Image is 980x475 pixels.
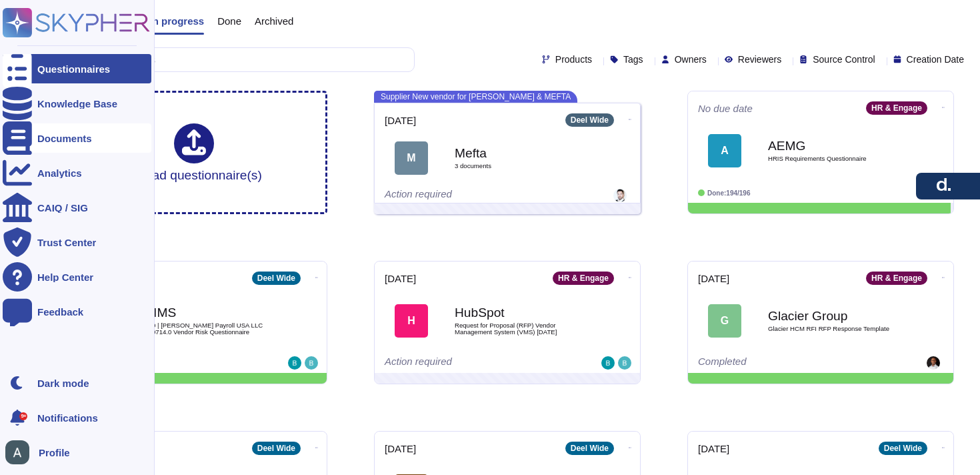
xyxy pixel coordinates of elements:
[37,413,98,423] span: Notifications
[455,163,588,169] span: 3 document s
[385,356,548,370] div: Action required
[395,304,428,338] div: H
[455,306,588,319] b: HubSpot
[126,123,262,181] div: Upload questionnaire(s)
[623,55,643,64] span: Tags
[707,189,751,197] span: Done: 194/196
[37,272,93,282] div: Help Center
[768,155,901,162] span: HRIS Requirements Questionnaire
[37,203,88,213] div: CAIQ / SIG
[565,113,614,127] div: Deel Wide
[738,55,781,64] span: Reviewers
[601,356,615,370] img: user
[708,304,741,338] div: G
[385,188,452,199] span: Action required
[37,133,92,143] div: Documents
[19,412,27,420] div: 9+
[618,356,631,370] img: user
[395,141,428,175] div: M
[385,444,416,454] span: [DATE]
[3,123,151,153] a: Documents
[37,307,83,317] div: Feedback
[217,16,241,26] span: Done
[866,272,927,285] div: HR & Engage
[813,55,875,64] span: Source Control
[927,356,940,370] img: user
[3,297,151,326] a: Feedback
[553,272,614,285] div: HR & Engage
[3,193,151,222] a: CAIQ / SIG
[555,55,592,64] span: Products
[252,272,301,285] div: Deel Wide
[37,64,110,74] div: Questionnaires
[698,444,729,454] span: [DATE]
[698,103,753,113] span: No due date
[305,356,318,370] img: user
[374,91,577,103] span: Supplier New vendor for [PERSON_NAME] & MEFTA
[385,274,416,284] span: [DATE]
[149,16,204,26] span: In progress
[53,48,414,71] input: Search by keywords
[37,99,117,109] div: Knowledge Base
[385,115,416,125] span: [DATE]
[698,274,729,284] span: [DATE]
[708,134,741,167] div: A
[879,442,927,455] div: Deel Wide
[37,378,89,388] div: Dark mode
[3,54,151,83] a: Questionnaires
[565,442,614,455] div: Deel Wide
[3,262,151,292] a: Help Center
[675,55,707,64] span: Owners
[288,356,301,370] img: user
[613,189,627,202] img: user
[252,442,301,455] div: Deel Wide
[5,440,29,464] img: user
[3,158,151,187] a: Analytics
[3,438,39,467] button: user
[3,89,151,118] a: Knowledge Base
[3,227,151,257] a: Trust Center
[37,238,96,248] div: Trust Center
[39,448,70,458] span: Profile
[768,326,901,332] span: Glacier HCM RFI RFP Response Template
[698,356,861,370] div: Completed
[255,16,293,26] span: Archived
[866,101,927,115] div: HR & Engage
[768,310,901,322] b: Glacier Group
[455,322,588,335] span: Request for Proposal (RFP) Vendor Management System (VMS) [DATE]
[141,306,275,319] b: iCIMS
[768,139,901,152] b: AEMG
[907,55,964,64] span: Creation Date
[37,168,82,178] div: Analytics
[455,147,588,159] b: Mefta
[141,322,275,335] span: 7220 | [PERSON_NAME] Payroll USA LLC 1000714.0 Vendor Risk Questionnaire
